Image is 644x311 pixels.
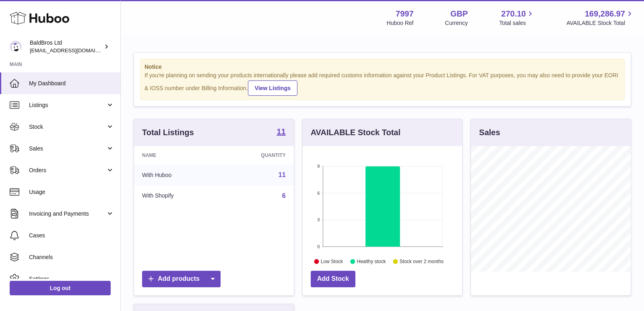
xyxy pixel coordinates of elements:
[142,271,221,287] a: Add products
[29,80,114,87] span: My Dashboard
[321,259,343,264] text: Low Stock
[282,192,286,199] a: 6
[30,47,118,54] span: [EMAIL_ADDRESS][DOMAIN_NAME]
[29,275,114,283] span: Settings
[134,146,220,165] th: Name
[277,128,285,137] a: 11
[134,165,220,185] td: With Huboo
[317,164,320,169] text: 9
[134,185,220,206] td: With Shopify
[479,127,500,138] h3: Sales
[29,167,106,174] span: Orders
[317,191,320,196] text: 6
[248,80,297,96] a: View Listings
[387,19,414,27] div: Huboo Ref
[450,8,468,19] strong: GBP
[317,244,320,249] text: 0
[396,8,414,19] strong: 7997
[29,145,106,152] span: Sales
[585,8,625,19] span: 169,286.97
[142,127,194,138] h3: Total Listings
[29,188,114,196] span: Usage
[10,41,22,53] img: baldbrothersblog@gmail.com
[311,271,355,287] a: Add Stock
[357,259,386,264] text: Healthy stock
[445,19,468,27] div: Currency
[29,253,114,261] span: Channels
[30,39,102,54] div: BaldBros Ltd
[317,217,320,222] text: 3
[279,171,286,178] a: 11
[400,259,444,264] text: Stock over 2 months
[144,72,620,96] div: If you're planning on sending your products internationally please add required customs informati...
[311,127,400,138] h3: AVAILABLE Stock Total
[29,101,106,109] span: Listings
[566,19,634,27] span: AVAILABLE Stock Total
[10,281,111,295] a: Log out
[220,146,294,165] th: Quantity
[501,8,526,19] span: 270.10
[499,8,535,27] a: 270.10 Total sales
[29,210,106,218] span: Invoicing and Payments
[144,63,620,71] strong: Notice
[499,19,535,27] span: Total sales
[29,232,114,239] span: Cases
[277,128,285,136] strong: 11
[29,123,106,131] span: Stock
[566,8,634,27] a: 169,286.97 AVAILABLE Stock Total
